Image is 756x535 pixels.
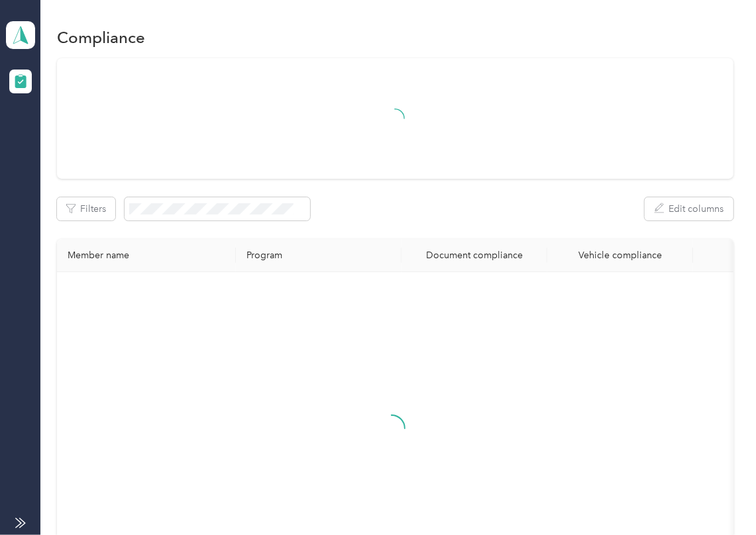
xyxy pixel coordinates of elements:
h1: Compliance [57,30,145,44]
button: Filters [57,197,115,220]
button: Edit columns [645,197,733,220]
th: Member name [57,239,236,272]
div: Document compliance [412,250,537,261]
th: Program [236,239,402,272]
iframe: Everlance-gr Chat Button Frame [682,461,756,535]
div: Vehicle compliance [558,250,682,261]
